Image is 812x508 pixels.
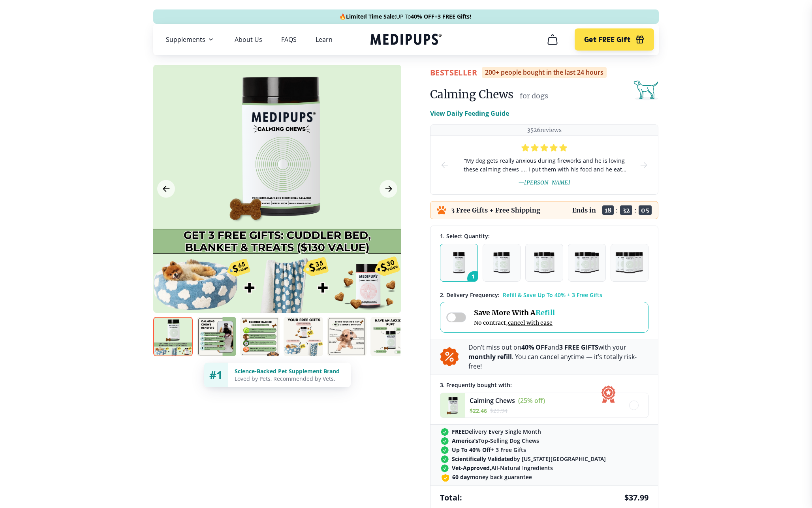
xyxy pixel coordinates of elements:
[440,244,478,282] button: 1
[440,393,465,418] img: Calming Chews - Medipups
[452,446,491,453] strong: Up To 40% Off
[153,317,193,356] img: Calming Chews | Natural Dog Supplements
[584,35,630,44] span: Get FREE Gift
[474,308,555,317] span: Save More With A
[281,36,297,43] a: FAQS
[157,180,175,198] button: Previous Image
[166,35,216,44] button: Supplements
[166,36,205,43] span: Supplements
[527,126,562,134] p: 3526 reviews
[284,317,323,356] img: Calming Chews | Natural Dog Supplements
[452,455,513,463] strong: Scientifically Validated
[440,291,500,299] span: 2 . Delivery Frequency:
[534,252,554,273] img: Pack of 3 - Natural Dog Supplements
[235,367,344,375] div: Science-Backed Pet Supplement Brand
[316,36,333,43] a: Learn
[452,428,541,435] span: Delivery Every Single Month
[370,32,442,48] a: Medipups
[452,464,553,472] span: All-Natural Ingredients
[575,252,599,273] img: Pack of 4 - Natural Dog Supplements
[452,455,606,463] span: by [US_STATE][GEOGRAPHIC_DATA]
[452,428,465,435] strong: FREE
[468,352,512,361] b: monthly refill
[620,205,632,215] span: 32
[339,13,471,21] span: 🔥 UP To +
[430,87,513,102] h1: Calming Chews
[520,91,548,100] span: for dogs
[634,206,637,214] span: :
[616,206,618,214] span: :
[474,319,555,326] span: No contract,
[197,317,236,356] img: Calming Chews | Natural Dog Supplements
[235,375,344,382] div: Loved by Pets, Recommended by Vets.
[518,396,545,405] span: (25% off)
[639,136,648,194] button: next-slide
[468,342,648,371] p: Don’t miss out on and with your . You can cancel anytime — it’s totally risk-free!
[327,317,367,356] img: Calming Chews | Natural Dog Supplements
[453,252,465,273] img: Pack of 1 - Natural Dog Supplements
[521,343,548,352] b: 40% OFF
[490,407,507,414] span: $ 29.94
[240,317,280,356] img: Calming Chews | Natural Dog Supplements
[380,180,397,198] button: Next Image
[575,28,654,51] button: Get FREE Gift
[430,109,509,118] p: View Daily Feeding Guide
[370,317,410,356] img: Calming Chews | Natural Dog Supplements
[503,291,602,299] span: Refill & Save Up To 40% + 3 Free Gifts
[615,252,644,273] img: Pack of 5 - Natural Dog Supplements
[452,464,491,472] strong: Vet-Approved,
[508,319,553,326] span: cancel with ease
[543,30,562,49] button: cart
[209,367,223,382] span: #1
[235,36,262,43] a: About Us
[440,136,449,194] button: prev-slide
[430,67,477,78] span: BestSeller
[452,473,532,481] span: money back guarantee
[452,473,470,481] strong: 60 day
[452,446,526,453] span: + 3 Free Gifts
[440,381,512,389] span: 3 . Frequently bought with:
[624,492,648,503] span: $ 37.99
[536,308,555,317] span: Refill
[493,252,510,273] img: Pack of 2 - Natural Dog Supplements
[602,205,614,215] span: 18
[467,271,482,286] span: 1
[470,407,487,414] span: $ 22.46
[451,206,540,214] p: 3 Free Gifts + Free Shipping
[559,343,598,352] b: 3 FREE GIFTS
[452,437,478,444] strong: America’s
[462,156,626,174] span: “ My dog gets really anxious during fireworks and he is loving these calming chews .... I put the...
[452,437,539,444] span: Top-Selling Dog Chews
[482,67,607,78] div: 200+ people bought in the last 24 hours
[518,179,570,186] span: — [PERSON_NAME]
[440,232,648,240] div: 1. Select Quantity:
[639,205,652,215] span: 05
[440,492,462,503] span: Total:
[470,396,515,405] span: Calming Chews
[572,206,596,214] p: Ends in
